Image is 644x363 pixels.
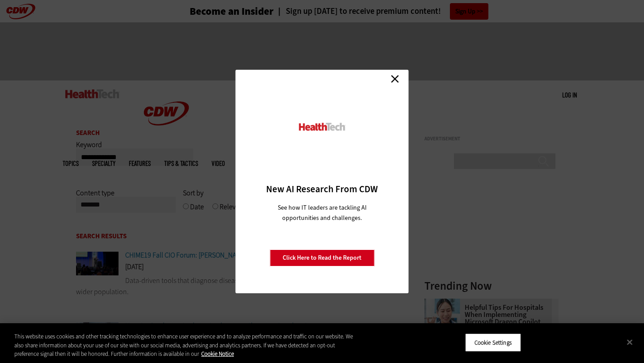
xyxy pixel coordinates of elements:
p: See how IT leaders are tackling AI opportunities and challenges. [267,203,377,223]
a: More information about your privacy [201,350,234,358]
a: Close [388,72,402,85]
h3: New AI Research From CDW [251,183,393,195]
a: Click Here to Read the Report [270,249,374,266]
img: HealthTech_0.png [298,122,347,131]
div: This website uses cookies and other tracking technologies to enhance user experience and to analy... [14,332,354,359]
button: Cookie Settings [465,333,521,352]
button: Close [620,332,640,352]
